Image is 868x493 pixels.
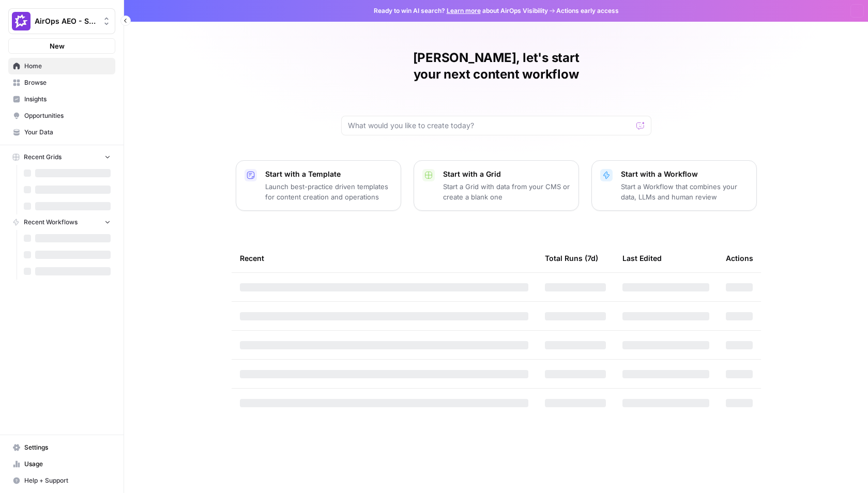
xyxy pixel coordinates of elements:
p: Start with a Grid [443,169,570,179]
button: Start with a GridStart a Grid with data from your CMS or create a blank one [414,160,579,211]
p: Start a Grid with data from your CMS or create a blank one [443,181,570,202]
span: Usage [24,459,111,469]
span: Insights [24,95,111,104]
a: Settings [8,439,115,456]
span: Settings [24,443,111,452]
p: Launch best-practice driven templates for content creation and operations [265,181,392,202]
a: Insights [8,91,115,107]
button: Workspace: AirOps AEO - Single Brand (Gong) [8,8,115,34]
h1: [PERSON_NAME], let's start your next content workflow [341,50,651,83]
span: Browse [24,78,111,87]
a: Browse [8,74,115,91]
span: AirOps AEO - Single Brand (Gong) [35,16,97,26]
span: Recent Workflows [24,218,78,227]
p: Start with a Template [265,169,392,179]
button: Recent Grids [8,149,115,165]
span: Help + Support [24,476,111,485]
button: Recent Workflows [8,214,115,230]
div: Total Runs (7d) [545,244,598,272]
a: Your Data [8,124,115,141]
span: New [50,41,65,51]
div: Recent [240,244,528,272]
span: Home [24,61,111,71]
span: Recent Grids [24,152,62,162]
a: Home [8,58,115,74]
div: Actions [726,244,753,272]
button: New [8,38,115,54]
span: Actions early access [556,6,619,16]
a: Usage [8,456,115,472]
span: Opportunities [24,111,111,120]
p: Start a Workflow that combines your data, LLMs and human review [621,181,748,202]
button: Help + Support [8,472,115,489]
a: Opportunities [8,107,115,124]
div: Last Edited [622,244,662,272]
p: Start with a Workflow [621,169,748,179]
button: Start with a WorkflowStart a Workflow that combines your data, LLMs and human review [591,160,757,211]
a: Learn more [447,7,481,14]
span: Ready to win AI search? about AirOps Visibility [374,6,548,16]
input: What would you like to create today? [348,120,632,131]
button: Start with a TemplateLaunch best-practice driven templates for content creation and operations [236,160,401,211]
img: AirOps AEO - Single Brand (Gong) Logo [12,12,31,30]
span: Your Data [24,128,111,137]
